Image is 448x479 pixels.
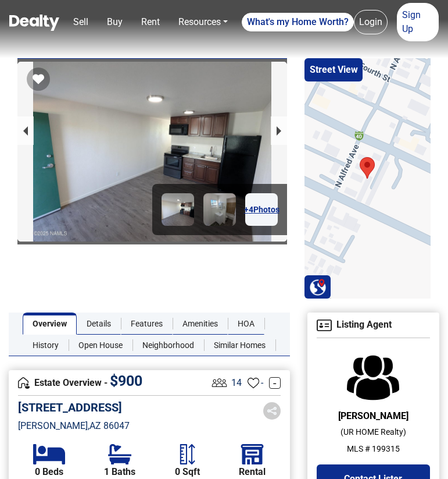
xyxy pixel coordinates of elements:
a: Open House [69,334,132,356]
a: - [269,377,281,389]
img: Search Homes at Dealty [309,278,327,296]
img: Agent [347,354,399,401]
a: What's my Home Worth? [242,13,354,31]
a: Sign Up [397,3,439,41]
h4: Estate Overview - [18,377,209,389]
h4: Listing Agent [317,320,430,331]
a: Rent [137,10,164,34]
img: Overview [18,377,30,389]
p: [PERSON_NAME] , AZ 86047 [18,419,130,433]
a: Neighborhood [132,334,204,356]
button: Street View [304,58,363,81]
a: Resources [174,10,232,34]
p: MLS # 199315 [317,443,430,455]
img: Agent [317,320,332,331]
a: HOA [228,313,264,335]
a: Buy [102,10,127,34]
b: 0 Sqft [175,467,200,477]
a: History [23,334,69,356]
h6: [PERSON_NAME] [317,410,430,421]
button: next slide / item [271,116,287,145]
img: Image [162,193,194,226]
b: 1 Baths [104,467,135,477]
img: Image [203,193,236,226]
a: Sell [69,10,93,34]
span: 14 [231,376,242,390]
a: Similar Homes [204,334,275,356]
a: Features [121,313,173,335]
button: previous slide / item [17,116,34,145]
b: 0 Beds [35,467,63,477]
span: $ 900 [110,372,142,389]
p: ( UR HOME Realty ) [317,426,430,438]
a: Amenities [173,313,228,335]
h5: [STREET_ADDRESS] [18,400,130,414]
img: Dealty - Buy, Sell & Rent Homes [9,15,59,31]
a: Login [354,10,388,34]
a: +4Photos [245,193,278,226]
span: - [261,376,263,390]
a: Details [77,313,121,335]
b: Rental [239,467,266,477]
img: Favourites [248,377,259,389]
img: Listing View [209,372,230,393]
a: Overview [23,313,77,335]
